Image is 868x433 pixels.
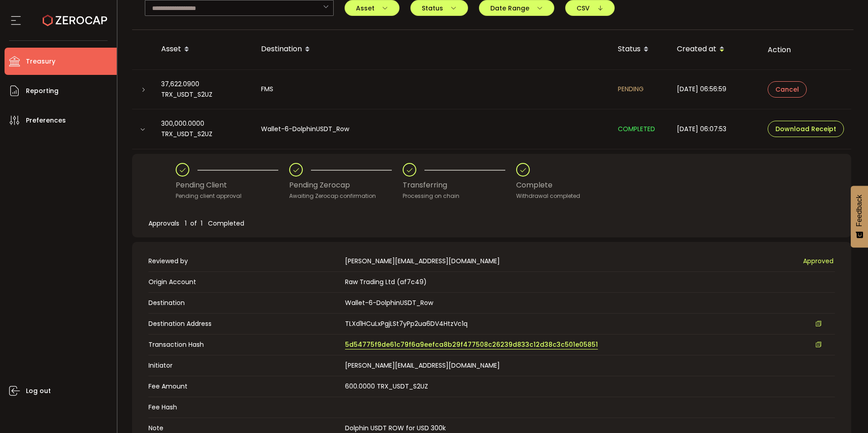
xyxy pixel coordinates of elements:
span: 5d54775f9de61c79f6a9eefca8b29f477508c26239d833c12d38c3c501e05851 [345,340,598,349]
div: Complete [516,177,580,194]
span: Date Range [490,5,543,11]
div: FMS [254,84,611,94]
span: PENDING [618,84,644,93]
span: Approvals 1 of 1 Completed [148,219,244,228]
div: Wallet-6-DolphinUSDT_Row [254,124,611,134]
div: Destination [254,42,611,57]
div: Pending Client [176,177,289,194]
div: 37,622.0900 TRX_USDT_S2UZ [154,79,254,100]
div: Transferring [403,177,516,194]
iframe: Chat Widget [823,389,868,433]
span: Feedback [855,195,863,226]
span: Asset [356,5,388,11]
div: Created at [670,42,760,57]
span: COMPLETED [618,124,655,133]
div: Action [760,44,851,55]
div: Awaiting Zerocap confirmation [289,192,403,201]
span: TLXd1HCuLxPgjLSt7yPp2ua6DV4HtzVc1q [345,319,468,329]
button: Download Receipt [768,121,844,137]
span: Preferences [26,114,66,127]
div: Processing on chain [403,192,516,201]
span: Log out [26,384,51,398]
div: Pending Zerocap [289,177,403,194]
button: Cancel [768,81,807,98]
span: Initiator [148,361,340,370]
div: Asset [154,42,254,57]
div: [DATE] 06:56:59 [670,84,760,94]
span: Destination [148,298,340,308]
span: Raw Trading Ltd (af7c49) [345,277,427,286]
span: [PERSON_NAME][EMAIL_ADDRESS][DOMAIN_NAME] [345,361,500,370]
span: Wallet-6-DolphinUSDT_Row [345,298,433,307]
span: Cancel [775,86,799,93]
span: Fee Hash [148,403,340,412]
span: Origin Account [148,277,340,287]
span: Fee Amount [148,382,340,391]
span: [PERSON_NAME][EMAIL_ADDRESS][DOMAIN_NAME] [345,256,500,266]
div: Withdrawal completed [516,192,580,201]
div: Status [611,42,670,57]
span: Reviewed by [148,256,340,266]
div: 300,000.0000 TRX_USDT_S2UZ [154,118,254,139]
span: Download Receipt [775,126,836,132]
span: Destination Address [148,319,340,329]
span: CSV [577,5,603,11]
span: Dolphin USDT ROW for USD 300k [345,423,446,433]
div: Pending client approval [176,192,289,201]
span: Note [148,423,340,433]
span: Treasury [26,55,55,68]
span: 600.0000 TRX_USDT_S2UZ [345,382,428,391]
span: Transaction Hash [148,340,340,349]
div: [DATE] 06:07:53 [670,124,760,134]
span: Reporting [26,84,59,98]
span: Status [422,5,457,11]
button: Feedback - Show survey [851,186,868,247]
span: Approved [803,256,833,266]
